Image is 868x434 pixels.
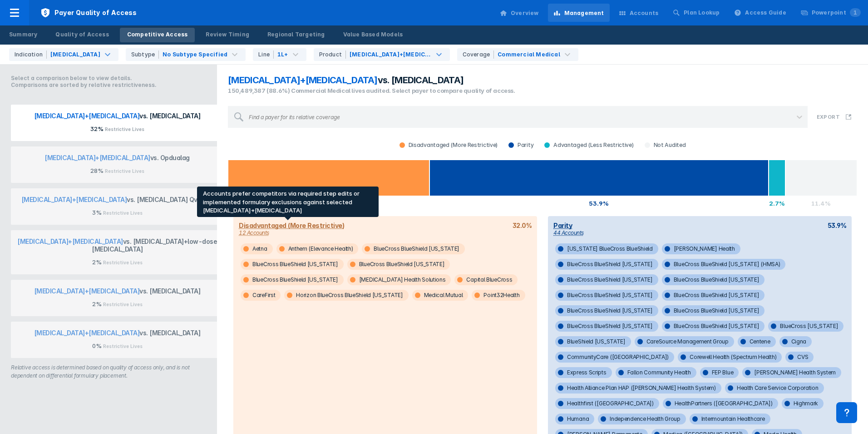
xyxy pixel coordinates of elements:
[267,30,325,39] div: Regional Targeting
[260,28,332,42] a: Regional Targeting
[198,28,256,42] a: Review Timing
[555,274,658,285] span: BlueCross BlueShield [US_STATE]
[463,50,494,59] div: Coverage
[639,141,691,149] div: Not Audited
[241,274,344,285] span: BlueCross BlueShield [US_STATE]
[394,141,503,149] div: Disadvantaged (More Restrictive)
[241,243,273,254] span: Aetna
[548,4,610,22] a: Management
[17,237,217,258] p: vs. [MEDICAL_DATA]+low-dose [MEDICAL_DATA]
[163,50,227,59] div: No Subtype Specified
[319,50,346,59] div: Product
[539,141,639,149] div: Advantaged (Less Restrictive)
[228,75,857,86] section: vs.
[564,9,604,17] div: Management
[105,168,144,174] span: Restrictive Lives
[92,300,103,308] span: 2%
[738,336,776,347] span: Centene
[785,196,857,211] div: 11.4%
[700,367,739,378] span: FEP Blue
[555,259,658,270] span: BlueCross BlueShield [US_STATE]
[206,30,249,39] div: Review Timing
[635,336,734,347] span: CareSource Management Group
[9,30,37,39] div: Summary
[817,114,840,120] h3: Export
[662,274,765,285] span: BlueCross BlueShield [US_STATE]
[50,50,100,59] div: [MEDICAL_DATA]
[742,367,841,378] span: [PERSON_NAME] Health System
[347,274,451,285] span: [MEDICAL_DATA] Health Solutions
[684,9,720,17] div: Plan Lookup
[391,75,464,86] span: [MEDICAL_DATA]
[662,321,765,332] span: BlueCross BlueShield [US_STATE]
[103,260,143,265] span: Restrictive Lives
[616,367,696,378] span: Fallon Community Health
[34,287,140,295] span: [MEDICAL_DATA]+[MEDICAL_DATA]
[228,87,515,94] span: 150,489,387 (88.6%) Commercial Medical lives audited. Select payer to compare quality of access.
[11,146,222,183] button: [MEDICAL_DATA]+[MEDICAL_DATA]vs. Opdualag28% Restrictive Lives
[555,367,612,378] span: Express Scripts
[103,210,143,216] span: Restrictive Lives
[11,230,222,274] button: [MEDICAL_DATA]+[MEDICAL_DATA]vs. [MEDICAL_DATA]+low-dose [MEDICAL_DATA]2% Restrictive Lives
[553,229,584,236] div: 44 Accounts
[17,196,217,209] p: vs. [MEDICAL_DATA] Qvantig
[555,290,658,301] span: BlueCross BlueShield [US_STATE]
[48,28,116,42] a: Quality of Access
[662,290,765,301] span: BlueCross BlueShield [US_STATE]
[555,243,658,254] span: [US_STATE] BlueCross BlueShield
[347,259,450,270] span: BlueCross BlueShield [US_STATE]
[343,30,403,39] div: Value Based Models
[34,329,140,337] span: [MEDICAL_DATA]+[MEDICAL_DATA]
[454,274,518,285] span: Capital BlueCross
[228,75,378,86] span: [MEDICAL_DATA]+[MEDICAL_DATA]
[472,290,525,301] span: Point32Health
[662,243,740,254] span: [PERSON_NAME] Health
[17,112,217,125] p: vs. [MEDICAL_DATA]
[103,343,143,349] span: Restrictive Lives
[11,81,206,88] p: Comparisons are sorted by relative restrictiveness.
[782,398,824,409] span: Highmark
[503,141,539,149] div: Parity
[513,222,532,236] div: 32.0%
[11,322,222,358] button: [MEDICAL_DATA]+[MEDICAL_DATA]vs. [MEDICAL_DATA]0% Restrictive Lives
[131,50,159,59] div: Subtype
[15,50,47,59] div: Indication
[779,336,812,347] span: Cigna
[239,229,344,236] div: 12 Accounts
[662,305,765,316] span: BlueCross BlueShield [US_STATE]
[17,154,217,167] p: vs. Opdualag
[276,243,359,254] span: Anthem (Elevance Health)
[555,336,631,347] span: BlueShield [US_STATE]
[34,112,140,120] span: [MEDICAL_DATA]+[MEDICAL_DATA]
[239,222,344,229] div: Disadvantaged (More Restrictive)
[498,50,560,59] div: Commercial Medical
[11,188,222,225] button: [MEDICAL_DATA]+[MEDICAL_DATA]vs. [MEDICAL_DATA] Qvantig3% Restrictive Lives
[258,50,274,59] div: Line
[92,209,103,216] span: 3%
[769,196,785,211] div: 2.7%
[555,352,674,363] span: CommunityCare ([GEOGRAPHIC_DATA])
[17,237,123,245] span: [MEDICAL_DATA]+[MEDICAL_DATA]
[630,9,659,17] div: Accounts
[555,414,594,424] span: Humana
[90,167,105,174] span: 28%
[598,414,686,424] span: Independence Health Group
[850,8,861,17] span: 1
[690,414,770,424] span: Intermountain Healthcare
[555,383,721,394] span: Health Alliance Plan HAP ([PERSON_NAME] Health System)
[811,106,857,128] button: Export
[836,402,857,423] div: Contact Support
[725,383,824,394] span: Health Care Service Corporation
[17,287,217,300] p: vs. [MEDICAL_DATA]
[92,258,103,266] span: 2%
[284,290,408,301] span: Horizon BlueCross BlueShield [US_STATE]
[678,352,782,363] span: Corewell Health (Spectrum Health)
[828,222,847,236] div: 53.9%
[92,342,103,349] span: 0%
[412,290,469,301] span: Medical Mutual
[745,9,786,17] div: Access Guide
[553,222,584,229] div: Parity
[494,4,544,22] a: Overview
[103,302,143,307] span: Restrictive Lives
[555,305,658,316] span: BlueCross BlueShield [US_STATE]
